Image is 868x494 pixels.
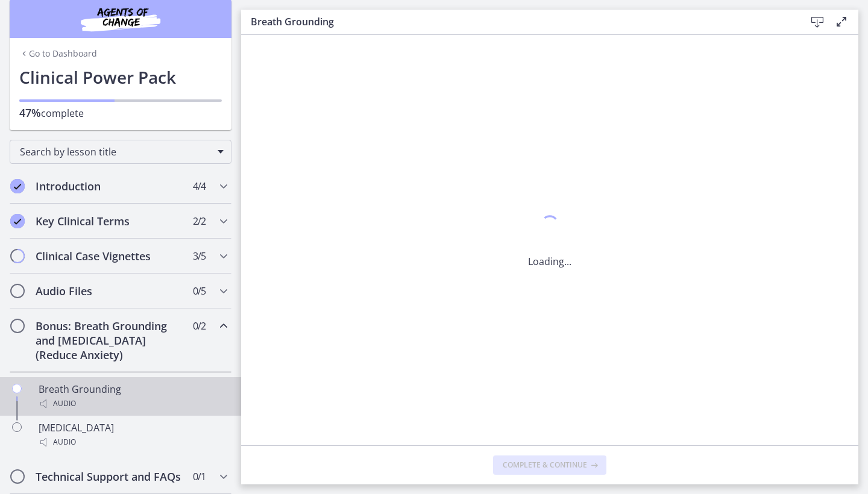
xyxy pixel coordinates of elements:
span: Search by lesson title [20,145,212,158]
button: Complete & continue [493,455,606,475]
span: 3 / 5 [193,249,206,263]
div: Audio [39,435,227,449]
div: Search by lesson title [10,140,231,164]
p: complete [19,105,222,120]
i: Completed [10,179,25,193]
a: Go to Dashboard [19,48,97,60]
p: Loading... [528,254,571,269]
i: Completed [10,214,25,228]
h3: Breath Grounding [251,14,786,29]
span: 0 / 5 [193,284,206,298]
h2: Technical Support and FAQs [36,469,183,484]
img: Agents of Change Social Work Test Prep [48,4,193,33]
h2: Clinical Case Vignettes [36,249,183,263]
div: Audio [39,396,227,411]
div: Breath Grounding [39,382,227,411]
span: 0 / 1 [193,469,206,484]
h2: Key Clinical Terms [36,214,183,228]
span: Complete & continue [503,460,587,470]
span: 47% [19,105,41,120]
h1: Clinical Power Pack [19,64,222,90]
h2: Introduction [36,179,183,193]
div: 1 [528,212,571,240]
span: 0 / 2 [193,319,206,333]
span: 4 / 4 [193,179,206,193]
span: 2 / 2 [193,214,206,228]
div: [MEDICAL_DATA] [39,421,227,449]
h2: Audio Files [36,284,183,298]
h2: Bonus: Breath Grounding and [MEDICAL_DATA] (Reduce Anxiety) [36,319,183,362]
